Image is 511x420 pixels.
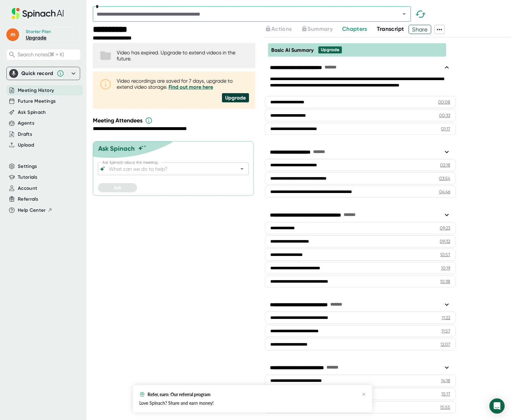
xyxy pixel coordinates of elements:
button: Ask [98,183,137,192]
div: 10:57 [440,251,450,258]
div: Upgrade to access [265,25,301,34]
button: Upload [18,141,34,149]
span: Actions [271,25,292,32]
button: Drafts [18,131,32,138]
div: 04:46 [439,189,450,195]
button: Summary [301,25,332,33]
div: 09:23 [440,225,450,231]
button: Help Center [18,207,52,214]
button: Tutorials [18,174,37,181]
div: 14:18 [441,377,450,384]
a: Upgrade [26,35,46,41]
div: 15:55 [440,404,450,410]
div: 11:22 [442,314,450,321]
span: Search notes (⌘ + K) [17,52,64,58]
button: Actions [265,25,292,33]
button: Account [18,185,37,192]
span: m [6,28,19,41]
div: Video recordings are saved for 7 days, upgrade to extend video storage. [117,78,249,90]
span: Ask [114,185,121,190]
div: 10:19 [441,265,450,271]
button: Meeting History [18,87,54,94]
div: 00:08 [438,99,450,105]
div: Ask Spinach [98,145,135,152]
div: Quick record [21,70,53,77]
button: Transcript [377,25,404,33]
div: 00:33 [439,112,450,119]
span: Share [409,24,431,35]
button: Open [238,164,246,173]
button: Future Meetings [18,98,56,105]
div: 01:17 [441,126,450,132]
a: Find out more here [169,84,213,90]
div: Starter Plan [26,29,51,35]
button: Chapters [342,25,367,33]
div: Open Intercom Messenger [489,398,505,414]
span: Chapters [342,25,367,32]
div: 03:54 [439,175,450,182]
div: Video has expired. Upgrade to extend videos in the future. [117,50,249,62]
button: Agents [18,120,34,127]
div: Upgrade to access [301,25,342,34]
button: Ask Spinach [18,109,46,116]
button: Settings [18,163,37,170]
button: Referrals [18,196,38,203]
span: Transcript [377,25,404,32]
div: 09:32 [440,238,450,244]
span: Help Center [18,207,46,214]
div: 02:18 [440,162,450,168]
div: Upgrade [222,93,249,102]
button: Share [409,25,431,34]
div: Upgrade [321,47,339,53]
div: Meeting Attendees [93,117,257,124]
input: What can we do to help? [107,164,228,173]
div: 11:57 [441,328,450,334]
span: Basic AI Summary [271,47,314,53]
span: Summary [307,25,332,32]
div: Quick record [9,67,77,80]
div: 12:07 [440,341,450,348]
button: Open [400,10,409,18]
div: 15:17 [441,391,450,397]
div: 10:38 [440,278,450,285]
